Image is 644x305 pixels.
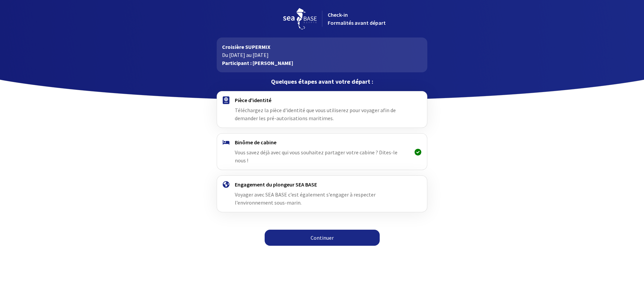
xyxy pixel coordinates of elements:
span: Téléchargez la pièce d'identité que vous utiliserez pour voyager afin de demander les pré-autoris... [235,107,396,122]
img: binome.svg [223,140,229,145]
img: logo_seabase.svg [283,8,317,29]
span: Voyager avec SEA BASE c’est également s’engager à respecter l’environnement sous-marin. [235,191,376,206]
a: Continuer [265,230,380,246]
h4: Pièce d'identité [235,97,409,103]
h4: Binôme de cabine [235,139,409,146]
p: Croisière SUPERMIX [222,43,422,51]
p: Participant : [PERSON_NAME] [222,59,422,67]
h4: Engagement du plongeur SEA BASE [235,181,409,188]
img: engagement.svg [223,181,229,188]
img: passport.svg [223,96,229,104]
span: Vous savez déjà avec qui vous souhaitez partager votre cabine ? Dites-le nous ! [235,149,397,164]
p: Quelques étapes avant votre départ : [217,78,427,86]
span: Check-in Formalités avant départ [328,11,386,26]
p: Du [DATE] au [DATE] [222,51,422,59]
